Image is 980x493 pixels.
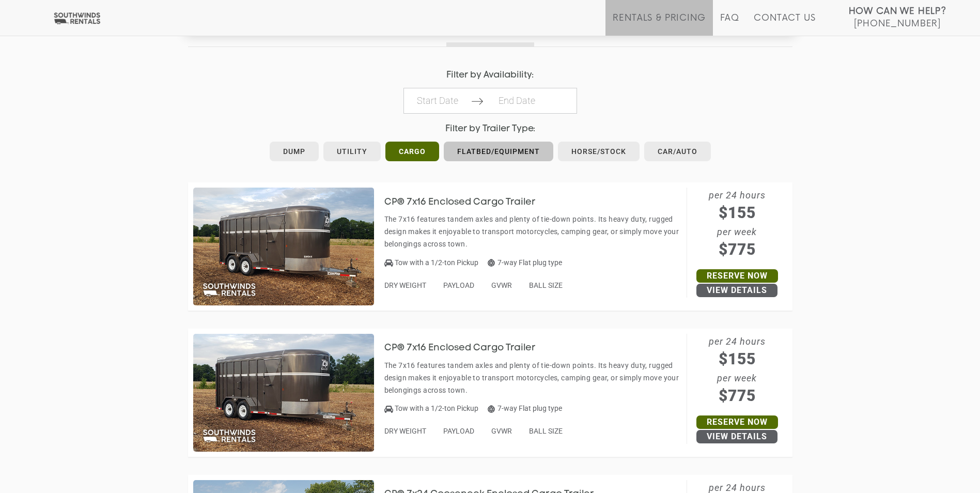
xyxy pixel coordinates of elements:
[488,404,562,412] span: 7-way Flat plug type
[395,404,478,412] span: Tow with a 1/2-ton Pickup
[720,13,740,36] a: FAQ
[443,281,474,289] span: PAYLOAD
[488,258,562,267] span: 7-way Flat plug type
[395,258,478,267] span: Tow with a 1/2-ton Pickup
[384,343,551,353] h3: CP® 7x16 Enclosed Cargo Trailer
[529,427,563,435] span: BALL SIZE
[384,344,551,352] a: CP® 7x16 Enclosed Cargo Trailer
[854,19,941,29] span: [PHONE_NUMBER]
[193,188,374,305] img: SW044 - CP 7x16 Enclosed Cargo Trailer
[696,284,777,297] a: View Details
[687,347,787,371] span: $155
[385,142,439,161] a: Cargo
[687,238,787,261] span: $775
[384,281,426,289] span: DRY WEIGHT
[384,197,551,206] a: CP® 7x16 Enclosed Cargo Trailer
[687,384,787,407] span: $775
[270,142,319,161] a: Dump
[558,142,640,161] a: Horse/Stock
[193,334,374,452] img: SW045 - CP 7x16 Enclosed Cargo Trailer
[444,142,553,161] a: Flatbed/Equipment
[529,281,563,289] span: BALL SIZE
[52,12,102,25] img: Southwinds Rentals Logo
[687,334,787,407] span: per 24 hours per week
[754,13,815,36] a: Contact Us
[849,6,946,17] strong: How Can We Help?
[188,70,792,80] h4: Filter by Availability:
[323,142,381,161] a: Utility
[188,124,792,134] h4: Filter by Trailer Type:
[384,359,681,396] p: The 7x16 features tandem axles and plenty of tie-down points. Its heavy duty, rugged design makes...
[696,415,778,429] a: Reserve Now
[384,197,551,208] h3: CP® 7x16 Enclosed Cargo Trailer
[696,430,777,443] a: View Details
[491,427,512,435] span: GVWR
[384,427,426,435] span: DRY WEIGHT
[384,213,681,250] p: The 7x16 features tandem axles and plenty of tie-down points. Its heavy duty, rugged design makes...
[687,188,787,261] span: per 24 hours per week
[613,13,705,36] a: Rentals & Pricing
[491,281,512,289] span: GVWR
[849,5,946,28] a: How Can We Help? [PHONE_NUMBER]
[687,201,787,224] span: $155
[443,427,474,435] span: PAYLOAD
[696,269,778,283] a: Reserve Now
[644,142,711,161] a: Car/Auto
